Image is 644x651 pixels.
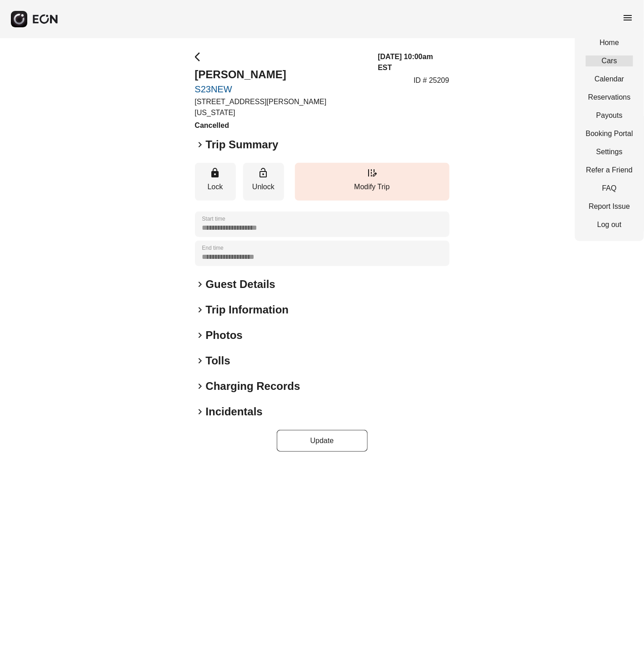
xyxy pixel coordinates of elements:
[195,163,236,201] button: Lock
[622,12,633,23] span: menu
[258,167,269,178] span: lock_open
[206,328,243,343] h2: Photos
[586,219,633,230] a: Log out
[206,353,230,368] h2: Tolls
[195,139,206,150] span: keyboard_arrow_right
[206,303,289,317] h2: Trip Information
[277,430,368,452] button: Update
[586,146,633,157] a: Settings
[586,201,633,212] a: Report Issue
[367,167,378,178] span: edit_road
[586,92,633,103] a: Reservations
[586,110,633,121] a: Payouts
[586,183,633,194] a: FAQ
[210,167,221,178] span: lock
[195,406,206,417] span: keyboard_arrow_right
[243,163,284,201] button: Unlock
[195,304,206,315] span: keyboard_arrow_right
[206,379,300,394] h2: Charging Records
[586,74,633,85] a: Calendar
[300,182,445,192] p: Modify Trip
[586,128,633,139] a: Booking Portal
[195,279,206,290] span: keyboard_arrow_right
[195,67,367,82] h2: [PERSON_NAME]
[414,75,449,86] p: ID # 25209
[206,137,279,152] h2: Trip Summary
[206,277,275,292] h2: Guest Details
[195,96,367,118] p: [STREET_ADDRESS][PERSON_NAME][US_STATE]
[586,37,633,48] a: Home
[295,163,449,201] button: Modify Trip
[195,120,367,131] h3: Cancelled
[586,56,633,66] a: Cars
[195,84,367,95] a: S23NEW
[586,165,633,176] a: Refer a Friend
[200,182,231,192] p: Lock
[195,355,206,366] span: keyboard_arrow_right
[248,182,280,192] p: Unlock
[195,51,206,62] span: arrow_back_ios
[195,381,206,392] span: keyboard_arrow_right
[378,51,449,73] h3: [DATE] 10:00am EST
[206,404,263,419] h2: Incidentals
[195,330,206,341] span: keyboard_arrow_right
